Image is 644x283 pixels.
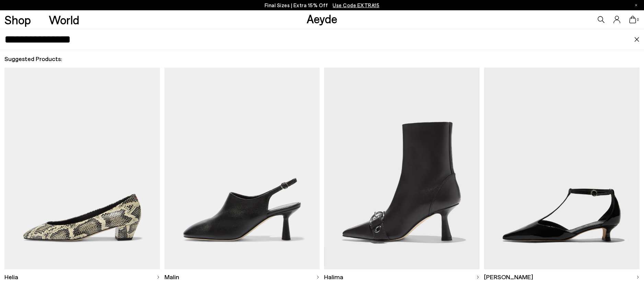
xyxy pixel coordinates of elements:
p: Final Sizes | Extra 15% Off [265,1,380,10]
a: World [49,14,79,26]
span: Navigate to /collections/ss25-final-sizes [333,2,379,8]
img: Descriptive text [4,68,160,269]
span: Halima [324,273,343,281]
h2: Suggested Products: [4,55,640,63]
img: Descriptive text [164,68,320,269]
span: 0 [636,18,640,22]
img: Descriptive text [324,68,480,269]
img: close.svg [634,37,640,42]
span: Helia [4,273,18,281]
img: svg%3E [316,275,320,279]
img: svg%3E [157,275,160,279]
span: Malin [164,273,179,281]
a: Shop [4,14,31,26]
a: 0 [629,16,636,23]
a: Aeyde [307,11,337,26]
img: svg%3E [636,275,640,279]
img: Descriptive text [484,68,640,269]
span: [PERSON_NAME] [484,273,533,281]
img: svg%3E [476,275,480,279]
